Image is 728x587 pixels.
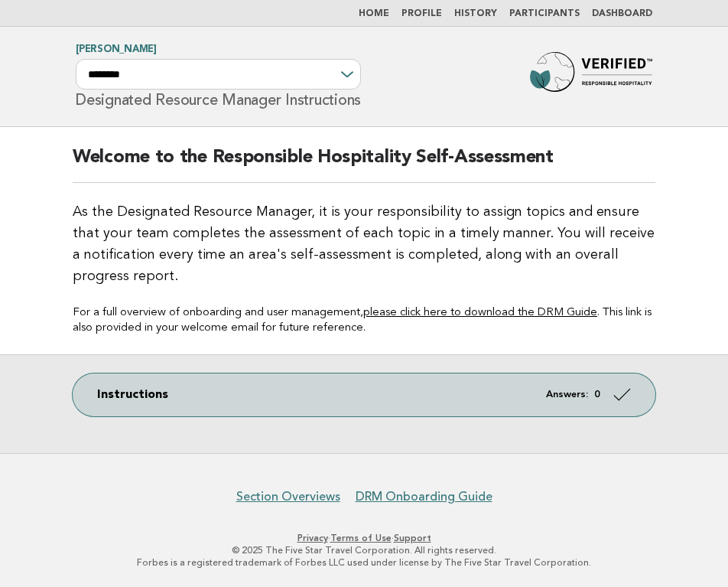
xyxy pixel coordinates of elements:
p: Forbes is a registered trademark of Forbes LLC used under license by The Five Star Travel Corpora... [21,556,707,569]
a: [PERSON_NAME] [76,44,157,54]
em: Answers: [546,390,588,399]
a: Dashboard [592,9,652,18]
img: Forbes Travel Guide [530,52,652,101]
a: Participants [509,9,580,18]
a: Privacy [297,533,328,543]
a: DRM Onboarding Guide [356,489,492,504]
h1: Designated Resource Manager Instructions [76,45,361,108]
a: Section Overviews [236,489,340,504]
a: History [454,9,497,18]
p: · · [21,532,707,544]
a: Instructions Answers: 0 [73,373,655,416]
p: © 2025 The Five Star Travel Corporation. All rights reserved. [21,544,707,556]
a: please click here to download the DRM Guide [363,307,597,318]
a: Profile [401,9,442,18]
h2: Welcome to the Responsible Hospitality Self-Assessment [73,145,655,183]
p: For a full overview of onboarding and user management, . This link is also provided in your welco... [73,305,655,336]
p: As the Designated Resource Manager, it is your responsibility to assign topics and ensure that yo... [73,201,655,287]
strong: 0 [594,390,600,399]
a: Support [394,533,431,543]
a: Terms of Use [330,533,392,543]
a: Home [359,9,389,18]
